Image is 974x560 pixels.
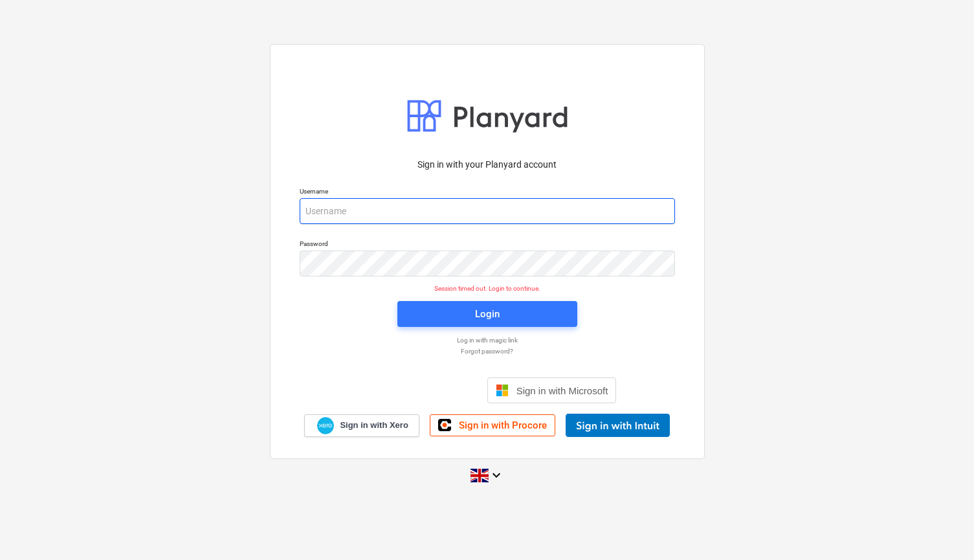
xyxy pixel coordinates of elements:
[317,417,334,434] img: Xero logo
[459,420,547,431] span: Sign in with Procore
[516,385,608,396] span: Sign in with Microsoft
[358,376,477,405] div: Sign in with Google. Opens in new tab
[496,384,509,397] img: Microsoft logo
[293,336,681,344] a: Log in with magic link
[304,414,419,437] a: Sign in with Xero
[397,301,577,327] button: Login
[300,240,675,251] p: Password
[489,467,504,483] i: keyboard_arrow_down
[430,414,555,436] a: Sign in with Procore
[300,198,675,224] input: Username
[475,306,500,322] div: Login
[351,376,483,405] iframe: Sign in with Google Button
[909,498,974,560] iframe: Chat Widget
[300,158,675,172] p: Sign in with your Planyard account
[292,284,683,293] p: Session timed out. Login to continue.
[340,420,408,431] span: Sign in with Xero
[300,187,675,198] p: Username
[293,347,681,355] a: Forgot password?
